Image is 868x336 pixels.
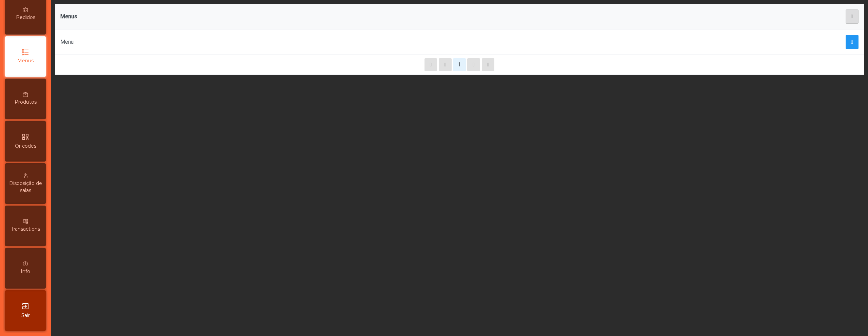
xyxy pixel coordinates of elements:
span: Qr codes [15,143,36,150]
span: Produtos [15,99,37,106]
span: Sair [21,312,30,319]
button: 1 [453,58,466,71]
i: qr_code [21,133,29,141]
div: Menu [60,38,487,46]
span: Disposição de salas [7,180,44,194]
span: Pedidos [16,14,35,21]
span: Info [21,268,30,275]
span: Transactions [11,226,40,233]
span: Menus [17,57,34,64]
th: Menus [55,4,492,29]
i: exit_to_app [21,302,29,310]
